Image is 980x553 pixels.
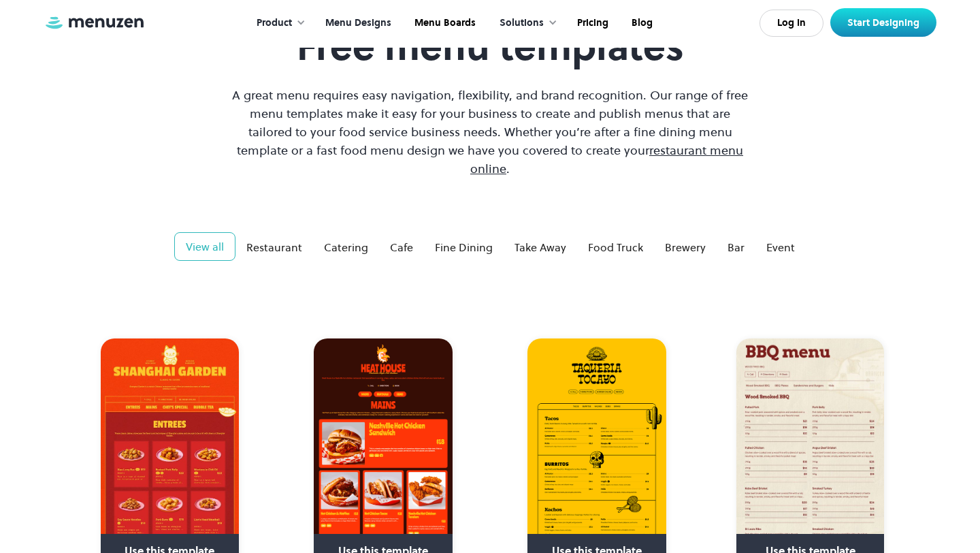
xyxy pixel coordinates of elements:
[619,2,663,44] a: Blog
[728,239,745,255] div: Bar
[229,86,751,178] p: A great menu requires easy navigation, flexibility, and brand recognition. Our range of free menu...
[766,239,795,255] div: Event
[564,2,619,44] a: Pricing
[665,239,706,255] div: Brewery
[402,2,486,44] a: Menu Boards
[486,2,564,44] div: Solutions
[186,238,224,255] div: View all
[588,239,643,255] div: Food Truck
[514,239,566,255] div: Take Away
[830,8,936,37] a: Start Designing
[324,239,368,255] div: Catering
[312,2,402,44] a: Menu Designs
[759,10,823,37] a: Log In
[390,239,413,255] div: Cafe
[243,2,312,44] div: Product
[257,16,292,31] div: Product
[246,239,302,255] div: Restaurant
[229,24,751,69] h1: Free menu templates
[500,16,544,31] div: Solutions
[435,239,493,255] div: Fine Dining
